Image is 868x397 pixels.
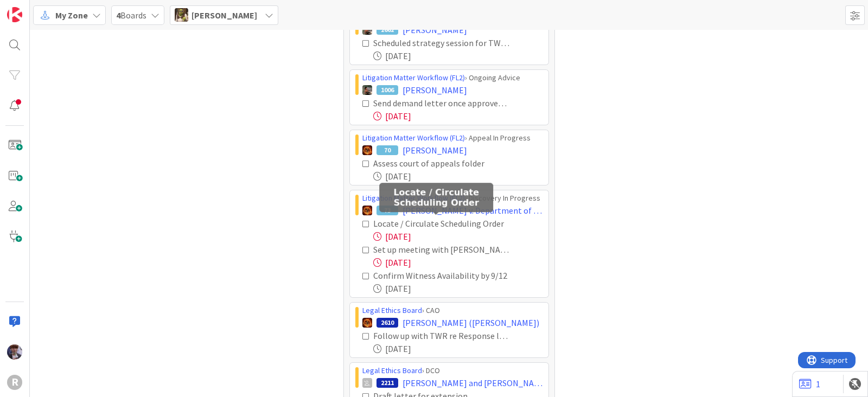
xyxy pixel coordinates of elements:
h5: Locate / Circulate Scheduling Order [384,187,489,208]
img: ML [7,344,22,360]
div: [DATE] [373,110,543,123]
div: 2662 [376,25,398,35]
div: Locate / Circulate Scheduling Order [373,217,510,230]
div: › DCO [362,365,543,376]
div: › Discovery In Progress [362,193,543,204]
img: TR [362,145,372,155]
span: My Zone [55,9,88,22]
div: 2211 [376,378,398,388]
div: › Appeal In Progress [362,132,543,144]
div: Follow up with TWR re Response letter [373,329,510,342]
a: Litigation Matter Workflow (FL2) [362,193,465,203]
img: MW [362,85,372,95]
div: Assess court of appeals folder [373,157,510,170]
span: Support [23,2,49,15]
div: Set up meeting with [PERSON_NAME] to discuss trial prep. [373,243,510,256]
a: 1 [799,377,820,390]
img: TR [362,206,372,215]
div: [DATE] [373,170,543,183]
span: Boards [116,9,146,22]
a: Legal Ethics Board [362,366,422,375]
span: [PERSON_NAME] and [PERSON_NAME] [403,376,543,389]
a: Litigation Matter Workflow (FL2) [362,133,465,143]
div: Scheduled strategy session for TWR, INC & responsible attorney [paralegal] [373,36,510,49]
span: [PERSON_NAME] [403,144,467,157]
span: [PERSON_NAME] [403,84,467,97]
div: [DATE] [373,230,543,243]
div: › Ongoing Advice [362,72,543,84]
a: Litigation Matter Workflow (FL2) [362,73,465,82]
span: [PERSON_NAME] [192,9,257,22]
div: Confirm Witness Availability by 9/12 [373,269,510,282]
div: [DATE] [373,256,543,269]
div: [DATE] [373,282,543,295]
div: [DATE] [373,49,543,62]
div: › CAO [362,305,543,316]
img: MW [362,25,372,35]
div: 2610 [376,318,398,328]
div: 73 [376,206,398,215]
img: Visit kanbanzone.com [7,7,22,22]
b: 4 [116,10,120,21]
div: R [7,375,22,390]
span: [PERSON_NAME] ([PERSON_NAME]) [403,316,539,329]
img: TR [362,318,372,328]
div: 1006 [376,85,398,95]
div: [DATE] [373,342,543,355]
span: [PERSON_NAME] [403,23,467,36]
a: Legal Ethics Board [362,305,422,315]
div: 70 [376,145,398,155]
img: DG [175,8,188,22]
div: Send demand letter once approved / reviewed by client. [373,97,510,110]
